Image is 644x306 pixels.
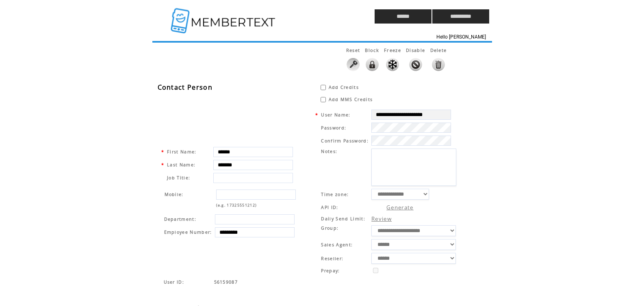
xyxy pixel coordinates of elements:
span: Group: [321,225,338,231]
span: Password: [321,125,346,131]
span: First Name: [167,149,197,155]
span: Job Title: [167,175,190,181]
span: Time zone: [321,192,349,197]
img: This feature will Freeze any activity. No credits, Landing Pages or Mobile Websites will work. Th... [386,58,399,71]
span: Mobile: [165,192,184,197]
span: Daily Send Limit: [321,216,365,222]
span: Sales Agent: [321,242,353,248]
span: Indicates the agent code for sign up page with sales agent or reseller tracking code [214,279,238,285]
span: Contact Person [158,83,213,92]
span: Confirm Password: [321,138,369,144]
span: Reseller: [321,256,343,261]
a: Generate [386,204,414,211]
span: Hello [PERSON_NAME] [436,34,486,40]
span: Department: [164,216,197,222]
span: This feature will lock the ability to login to the system. All activity will remain live such as ... [365,47,379,53]
a: Review [371,215,392,222]
span: (e.g. 17325551212) [216,203,257,208]
img: This feature will disable any activity and delete all data without a restore option. [432,58,445,71]
span: User Name: [321,112,350,118]
span: This feature will disable any activity and delete all data without a restore option. [430,47,447,53]
img: This feature will disable any activity. No credits, Landing Pages or Mobile Websites will work. T... [409,58,422,71]
span: Employee Number: [164,229,212,235]
span: Last Name: [167,162,195,168]
span: Add MMS Credits [329,97,373,102]
span: API ID: [321,205,338,210]
span: Prepay: [321,268,340,274]
img: Click to reset this user password [347,58,360,71]
span: Add Credits [329,84,359,90]
span: This feature will disable any activity. No credits, Landing Pages or Mobile Websites will work. T... [406,47,425,53]
img: This feature will lock the ability to login to the system. All activity will remain live such as ... [366,58,379,71]
span: Notes: [321,149,337,154]
span: Indicates the agent code for sign up page with sales agent or reseller tracking code [164,279,184,285]
span: Reset this user password [346,47,360,53]
span: This feature will Freeze any activity. No credits, Landing Pages or Mobile Websites will work. Th... [384,47,401,53]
